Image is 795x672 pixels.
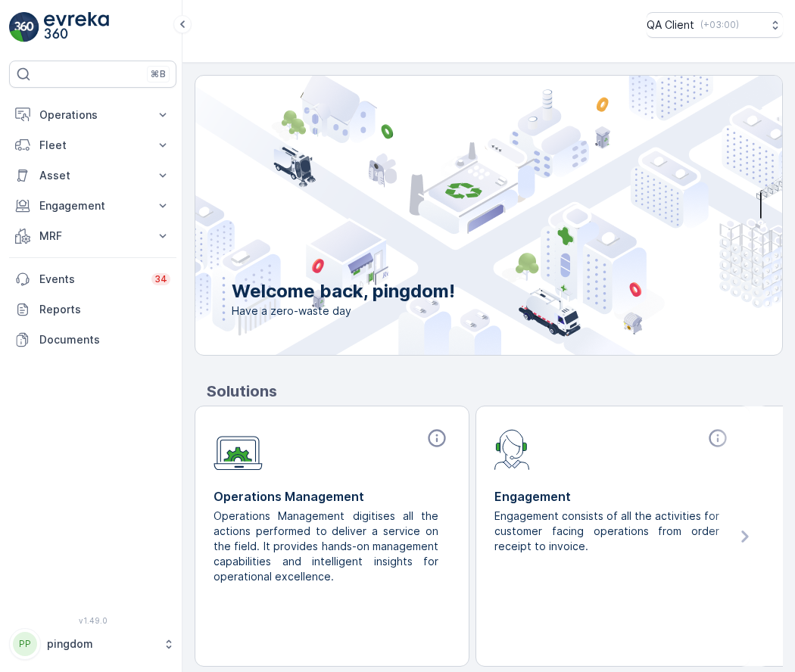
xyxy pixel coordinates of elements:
[39,198,146,213] p: Engagement
[39,332,170,347] p: Documents
[39,302,170,317] p: Reports
[647,17,694,33] p: QA Client
[9,264,176,294] a: Events34
[39,168,146,183] p: Asset
[44,12,109,42] img: logo_light-DOdMpM7g.png
[9,130,176,160] button: Fleet
[9,628,176,660] button: PPpingdom
[9,325,176,355] a: Documents
[39,229,146,244] p: MRF
[39,107,146,123] p: Operations
[232,303,455,319] span: Have a zero-waste day
[9,616,176,625] span: v 1.49.0
[154,273,167,285] p: 34
[207,380,783,403] p: Solutions
[214,428,263,471] img: module-icon
[39,272,142,287] p: Events
[9,100,176,130] button: Operations
[700,19,739,31] p: ( +03:00 )
[214,509,438,584] p: Operations Management digitises all the actions performed to deliver a service on the field. It p...
[127,76,782,355] img: city illustration
[9,294,176,325] a: Reports
[9,221,176,251] button: MRF
[232,279,455,303] p: Welcome back, pingdom!
[39,138,146,153] p: Fleet
[9,12,39,42] img: logo
[151,68,166,80] p: ⌘B
[494,509,719,554] p: Engagement consists of all the activities for customer facing operations from order receipt to in...
[494,428,530,470] img: module-icon
[214,487,450,506] p: Operations Management
[9,191,176,221] button: Engagement
[13,632,37,656] div: PP
[9,160,176,191] button: Asset
[47,636,155,652] p: pingdom
[647,12,783,38] button: QA Client(+03:00)
[494,487,731,506] p: Engagement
